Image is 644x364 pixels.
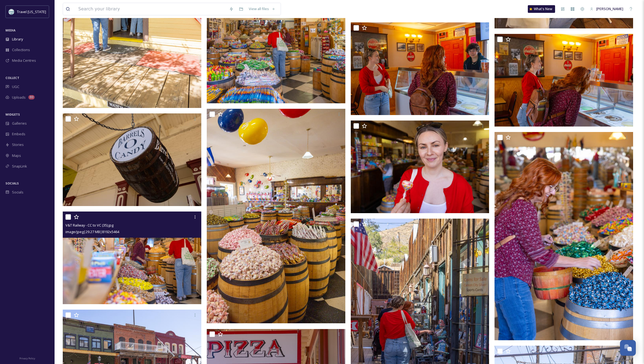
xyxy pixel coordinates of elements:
[5,181,19,185] span: SOCIALS
[12,131,25,137] span: Embeds
[351,121,489,213] img: V&T Railway - CC to VC (37).jpg
[12,153,21,158] span: Maps
[246,4,278,14] a: View all files
[207,109,345,323] img: V&T Railway - CC to VC (34).jpg
[596,6,623,11] span: [PERSON_NAME]
[12,47,30,52] span: Collections
[5,112,20,116] span: WIDGETS
[63,212,201,304] img: V&T Railway - CC to VC (35).jpg
[12,58,36,63] span: Media Centres
[65,223,113,228] span: V&T Railway - CC to VC (35).jpg
[12,95,26,100] span: Uploads
[495,34,633,127] img: V&T Railway - CC to VC (40).jpg
[495,132,633,340] img: V&T Railway - CC to VC (36).jpg
[12,121,27,126] span: Galleries
[620,340,636,356] button: Open Chat
[65,229,119,234] span: image/jpeg | 29.27 MB | 8192 x 5464
[19,357,35,360] span: Privacy Policy
[5,76,19,80] span: COLLECT
[28,95,35,99] div: 80
[17,9,46,14] span: Travel [US_STATE]
[5,28,16,32] span: MEDIA
[12,164,27,169] span: SnapLink
[351,22,489,115] img: V&T Railway - CC to VC (41).jpg
[12,190,23,195] span: Socials
[12,37,23,42] span: Library
[12,84,19,89] span: UGC
[587,4,626,14] a: [PERSON_NAME]
[9,9,14,14] img: download.jpeg
[12,142,24,147] span: Stories
[76,3,226,15] input: Search your library
[63,113,201,206] img: V&T Railway - CC to VC (39).jpg
[528,5,555,13] a: What's New
[19,355,35,361] a: Privacy Policy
